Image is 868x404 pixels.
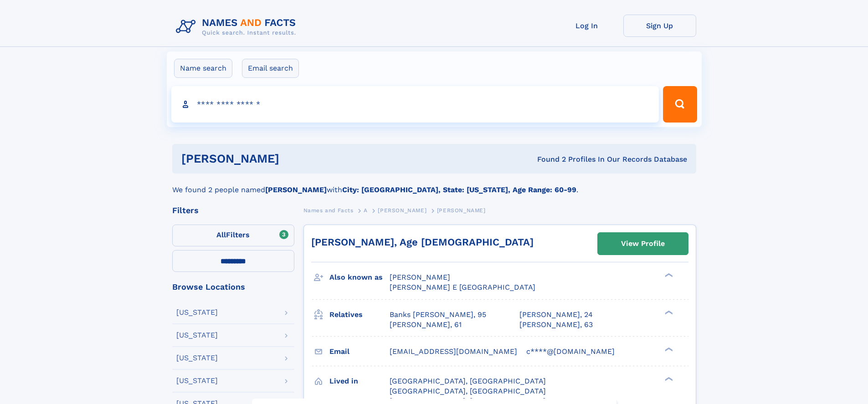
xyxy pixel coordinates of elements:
[181,153,408,164] h1: [PERSON_NAME]
[550,15,623,37] a: Log In
[342,185,576,194] b: City: [GEOGRAPHIC_DATA], State: [US_STATE], Age Range: 60-99
[311,236,534,248] a: [PERSON_NAME], Age [DEMOGRAPHIC_DATA]
[172,15,303,39] img: Logo Names and Facts
[176,377,218,384] div: [US_STATE]
[364,207,368,214] span: A
[176,332,218,339] div: [US_STATE]
[390,273,450,281] span: [PERSON_NAME]
[172,283,294,291] div: Browse Locations
[663,272,673,278] div: ❯
[176,309,218,316] div: [US_STATE]
[364,205,368,216] a: A
[378,207,426,214] span: [PERSON_NAME]
[171,86,659,123] input: search input
[519,320,593,330] a: [PERSON_NAME], 63
[390,320,462,330] a: [PERSON_NAME], 61
[663,86,697,123] button: Search Button
[390,377,546,385] span: [GEOGRAPHIC_DATA], [GEOGRAPHIC_DATA]
[390,310,486,320] a: Banks [PERSON_NAME], 95
[329,344,390,359] h3: Email
[172,225,294,246] label: Filters
[329,307,390,322] h3: Relatives
[378,205,426,216] a: [PERSON_NAME]
[242,59,299,78] label: Email search
[390,283,535,291] span: [PERSON_NAME] E [GEOGRAPHIC_DATA]
[216,230,226,239] span: All
[265,185,327,194] b: [PERSON_NAME]
[172,174,696,195] div: We found 2 people named with .
[621,233,665,254] div: View Profile
[623,15,696,37] a: Sign Up
[176,354,218,362] div: [US_STATE]
[303,205,354,216] a: Names and Facts
[437,207,486,214] span: [PERSON_NAME]
[390,387,546,395] span: [GEOGRAPHIC_DATA], [GEOGRAPHIC_DATA]
[598,233,688,255] a: View Profile
[329,373,390,389] h3: Lived in
[663,309,673,315] div: ❯
[519,310,593,320] a: [PERSON_NAME], 24
[663,376,673,382] div: ❯
[172,206,294,215] div: Filters
[174,59,232,78] label: Name search
[663,346,673,352] div: ❯
[329,270,390,285] h3: Also known as
[408,154,687,164] div: Found 2 Profiles In Our Records Database
[390,347,517,356] span: [EMAIL_ADDRESS][DOMAIN_NAME]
